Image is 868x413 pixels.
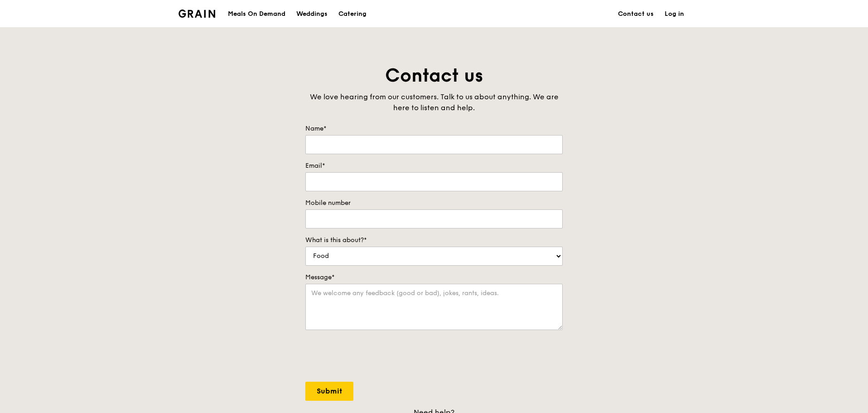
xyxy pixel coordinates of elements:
[612,0,659,28] a: Contact us
[305,92,563,113] div: We love hearing from our customers. Talk to us about anything. We are here to listen and help.
[305,382,353,401] input: Submit
[291,0,333,28] a: Weddings
[296,0,328,28] div: Weddings
[338,0,366,28] div: Catering
[659,0,690,28] a: Log in
[305,339,443,374] iframe: reCAPTCHA
[305,236,563,245] label: What is this about?*
[305,63,563,88] h1: Contact us
[333,0,372,28] a: Catering
[305,273,563,282] label: Message*
[178,10,215,18] img: Grain
[305,161,563,170] label: Email*
[305,124,563,133] label: Name*
[228,0,285,28] div: Meals On Demand
[305,199,563,208] label: Mobile number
